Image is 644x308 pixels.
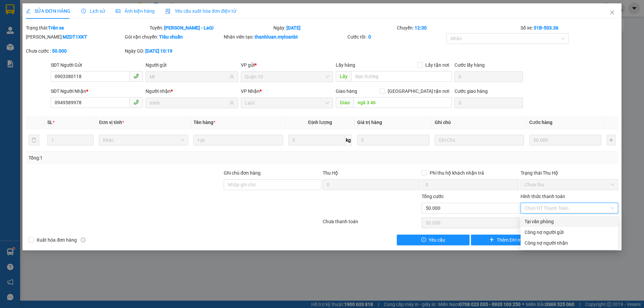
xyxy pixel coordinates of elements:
span: Thu Hộ [323,170,338,176]
span: Xuất hóa đơn hàng [34,236,79,244]
li: VP Gò Vấp [3,28,46,36]
b: 0 [368,34,371,40]
span: Giá trị hàng [357,120,382,125]
div: Ngày: [273,24,396,32]
span: clock-circle [81,9,86,13]
label: Ghi chú đơn hàng [224,170,261,176]
span: environment [3,37,8,42]
span: exclamation-circle [421,237,426,243]
div: Trạng thái Thu Hộ [521,169,618,177]
div: Công nợ người nhận [525,239,614,247]
label: Cước lấy hàng [454,62,485,68]
div: Chuyến: [396,24,520,32]
div: Người gửi [146,61,238,69]
button: delete [29,135,39,145]
span: SL [47,120,53,125]
span: Phí thu hộ khách nhận trả [427,169,487,177]
span: Chưa thu [525,180,614,190]
b: [DATE] [286,25,301,30]
input: Tên người gửi [150,73,228,80]
span: Định lượng [308,120,332,125]
div: VP gửi [241,61,333,69]
span: Chọn HT Thanh Toán [525,203,614,213]
li: Mỹ Loan [3,3,97,16]
img: logo.jpg [3,3,27,27]
span: [GEOGRAPHIC_DATA] tận nơi [385,87,452,95]
b: 33 Bác Ái, P Phước Hội, TX Lagi [46,37,87,50]
div: Trạng thái: [25,24,149,32]
input: Dọc đường [351,71,452,82]
span: Yêu cầu xuất hóa đơn điện tử [165,8,236,14]
div: Chưa thanh toán [322,218,421,230]
span: user [229,74,234,79]
div: Nhân viên tạo: [224,33,346,41]
span: VP Nhận [241,88,260,94]
span: phone [133,100,139,105]
img: icon [165,9,171,14]
span: Lấy hàng [336,62,355,68]
div: Người nhận [146,87,238,95]
div: Cước gửi hàng sẽ được ghi vào công nợ của người nhận [521,238,618,248]
div: Tổng: 1 [29,154,249,162]
span: Lấy [336,71,351,82]
span: phone [133,73,139,79]
span: Tổng cước [422,194,444,199]
input: Tên người nhận [150,99,228,107]
span: Khác [103,135,184,145]
span: kg [345,135,352,145]
span: Quận 10 [245,72,329,82]
b: 50.000 [52,48,67,54]
b: Tiêu chuẩn [159,34,183,40]
span: Ảnh kiện hàng [116,8,155,14]
b: 51B-503.36 [534,25,558,30]
span: close [609,10,615,15]
input: VD: Bàn, Ghế [194,135,283,145]
div: Số xe: [520,24,619,32]
label: Hình thức thanh toán [521,194,565,199]
div: Ngày GD: [125,47,222,55]
span: Đơn vị tính [99,120,124,125]
span: Yêu cầu [429,236,445,244]
b: [PERSON_NAME] - LaGi [164,25,214,30]
div: Công nợ người gửi [525,229,614,236]
div: Cước gửi hàng sẽ được ghi vào công nợ của người gửi [521,227,618,238]
div: Tuyến: [149,24,273,32]
button: exclamation-circleYêu cầu [397,235,470,245]
span: SỬA ĐƠN HÀNG [26,8,70,14]
span: Lịch sử [81,8,105,14]
input: 0 [357,135,429,145]
li: VP LaGi [46,28,89,36]
b: MZDT1XKT [63,34,87,40]
b: 148/31 [PERSON_NAME], P6, Q Gò Vấp [3,37,40,57]
b: 12:30 [415,25,427,30]
span: LaGi [245,98,329,108]
div: SĐT Người Nhận [51,87,143,95]
span: plus [489,237,494,243]
div: Gói vận chuyển: [125,33,222,41]
span: Thêm ĐH mới [497,236,525,244]
th: Ghi chú [432,116,527,129]
button: Close [603,3,622,22]
input: Cước giao hàng [454,98,523,108]
button: plus [607,135,615,145]
input: Cước lấy hàng [454,71,523,82]
label: Cước giao hàng [454,88,488,94]
div: Chưa cước : [26,47,123,55]
div: Cước rồi : [347,33,445,41]
span: Giao [336,97,354,108]
input: Ghi Chú [435,135,524,145]
span: picture [116,9,120,13]
span: Lấy tận nơi [423,61,452,69]
span: info-circle [81,238,86,242]
span: Tên hàng [194,120,215,125]
input: 0 [529,135,601,145]
div: [PERSON_NAME]: [26,33,123,41]
div: Tại văn phòng [525,218,614,225]
span: Cước hàng [529,120,552,125]
span: user [229,101,234,105]
b: [DATE] 10:19 [145,48,172,54]
input: Dọc đường [354,97,452,108]
b: Trên xe [48,25,64,30]
span: edit [26,9,31,13]
b: thanhluan.myloanbt [255,34,298,40]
